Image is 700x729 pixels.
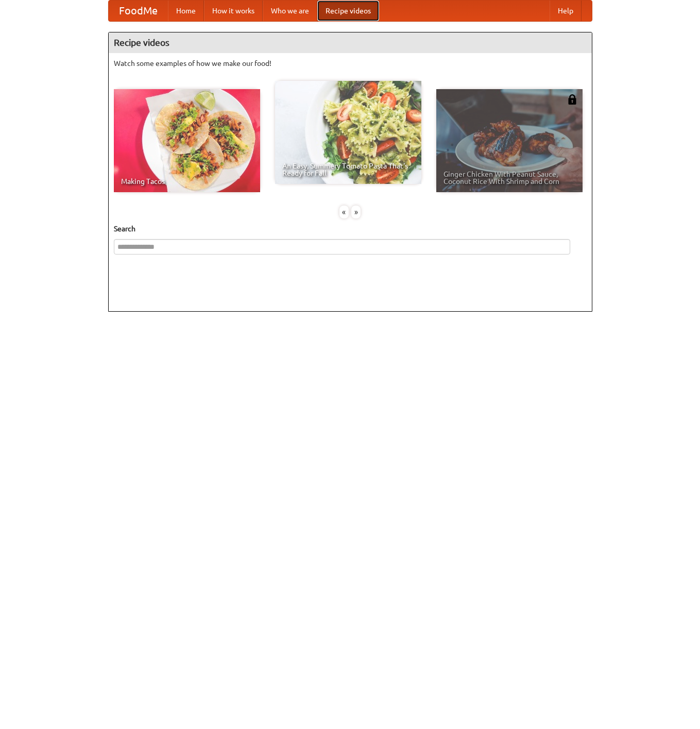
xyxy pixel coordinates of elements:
h4: Recipe videos [109,32,592,53]
span: An Easy, Summery Tomato Pasta That's Ready for Fall [282,162,414,177]
a: Recipe videos [317,1,379,21]
a: Help [550,1,582,21]
a: FoodMe [109,1,168,21]
a: How it works [204,1,263,21]
span: Making Tacos [121,178,253,185]
p: Watch some examples of how we make our food! [114,58,587,69]
h5: Search [114,224,587,234]
a: Home [168,1,204,21]
img: 483408.png [567,94,577,105]
div: « [339,206,349,218]
a: An Easy, Summery Tomato Pasta That's Ready for Fall [275,81,421,184]
a: Making Tacos [114,89,260,192]
div: » [351,206,361,218]
a: Who we are [263,1,317,21]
